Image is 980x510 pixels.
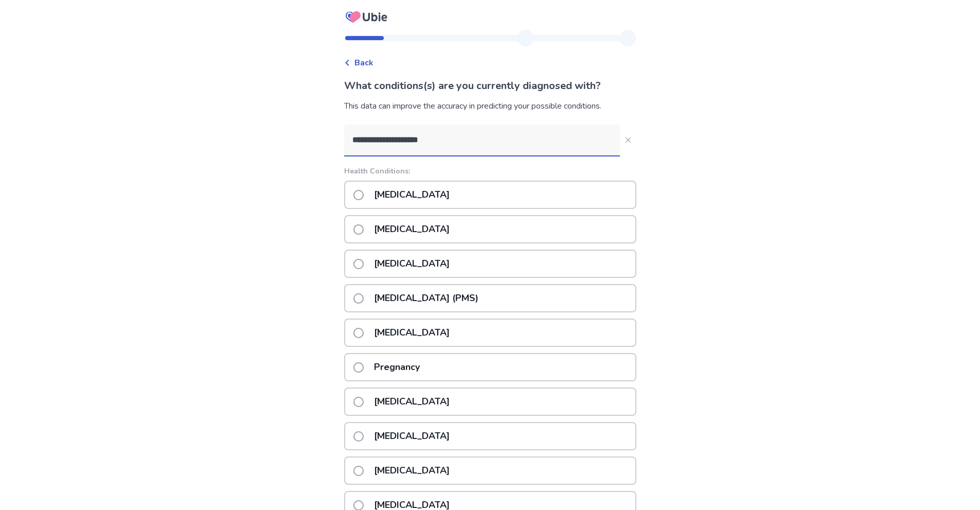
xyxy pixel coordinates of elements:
p: [MEDICAL_DATA] [368,458,456,484]
p: [MEDICAL_DATA] [368,423,456,449]
span: Back [354,57,373,69]
p: [MEDICAL_DATA] [368,251,456,277]
button: Close [620,132,636,148]
p: Health Conditions: [344,166,636,177]
p: [MEDICAL_DATA] [368,320,456,346]
p: What conditions(s) are you currently diagnosed with? [344,78,636,94]
p: [MEDICAL_DATA] [368,216,456,242]
div: This data can improve the accuracy in predicting your possible conditions. [344,100,636,112]
p: [MEDICAL_DATA] (PMS) [368,285,485,311]
p: Pregnancy [368,354,426,380]
input: Close [344,125,620,155]
p: [MEDICAL_DATA] [368,389,456,415]
p: [MEDICAL_DATA] [368,182,456,208]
